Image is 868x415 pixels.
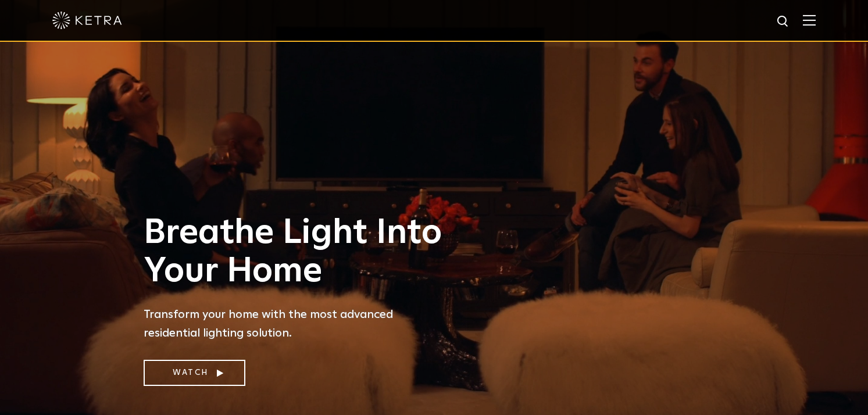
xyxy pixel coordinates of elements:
img: Hamburger%20Nav.svg [803,15,816,26]
img: search icon [776,15,791,29]
a: Watch [144,360,245,386]
h1: Breathe Light Into Your Home [144,214,452,291]
p: Transform your home with the most advanced residential lighting solution. [144,305,452,342]
img: ketra-logo-2019-white [52,12,122,29]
